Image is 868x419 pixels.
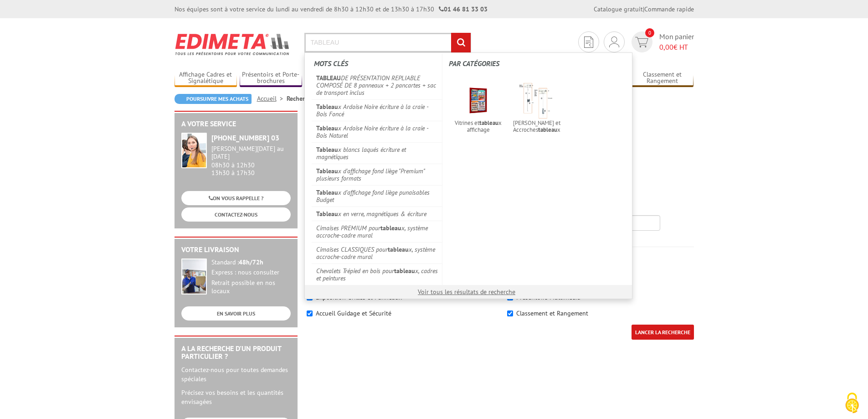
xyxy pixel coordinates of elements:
div: 08h30 à 12h30 13h30 à 17h30 [211,145,291,176]
div: Express : nous consulter [211,269,291,277]
a: [PERSON_NAME] et Accrochestableaux [508,79,566,136]
a: devis rapide 0 Mon panier 0,00€ HT [629,31,694,52]
a: Cimaises PREMIUM pourtableaux, système accroche-cadre mural [312,221,442,242]
div: Retrait possible en nos locaux [211,279,291,295]
input: Accueil Guidage et Sécurité [307,310,313,316]
a: Tableaux Ardoise Noire écriture à la craie - Bois Naturel [312,121,442,142]
em: tableau [479,119,498,127]
input: rechercher [451,33,471,52]
input: Classement et Rangement [507,310,513,316]
a: Affichage Cadres et Signalétique [175,71,237,86]
a: Vitrines ettableaux affichage [449,79,508,136]
div: | [594,5,694,14]
em: tableau [394,267,415,275]
img: Edimeta [175,27,291,61]
a: Tableaux d'affichage fond liège "Premium" plusieurs formats [312,164,442,185]
strong: 01 46 81 33 03 [439,5,488,13]
span: € HT [659,42,694,52]
a: Tableaux d'affichage fond liège punaisables Budget [312,185,442,207]
span: [PERSON_NAME] et Accroches x [510,119,564,133]
h2: A la recherche d'un produit particulier ? [181,345,291,361]
em: tableau [380,224,401,232]
a: Tableaux blancs laqués écriture et magnétiques [312,142,442,164]
img: devis rapide [635,37,648,47]
a: Présentoirs et Porte-brochures [240,71,303,86]
span: 0,00 [659,42,673,52]
img: vitrine_exterieur_rouge_4_feuilles_21704vn_1.jpg [459,82,497,119]
img: Cookies (fenêtre modale) [841,392,863,414]
a: Classement et Rangement [631,71,694,86]
em: Tableau [316,167,338,175]
label: Accueil Guidage et Sécurité [316,309,391,317]
span: Mon panier [659,31,694,52]
div: Rechercher un produit ou une référence... [304,52,632,299]
em: Tableau [316,145,338,154]
input: Rechercher un produit ou une référence... [304,33,471,52]
a: Commande rapide [644,5,694,13]
label: Exposition Grilles et Panneaux [316,293,402,301]
em: Tableau [316,103,338,111]
em: TABLEAU [316,74,341,82]
em: Tableau [316,188,338,197]
span: 0 [645,28,654,37]
div: Nos équipes sont à votre service du lundi au vendredi de 8h30 à 12h30 et de 13h30 à 17h30 [175,5,488,14]
h2: Votre livraison [181,246,291,254]
input: LANCER LA RECHERCHE [632,325,694,340]
em: tableau [538,126,557,134]
label: Par catégories [449,54,625,73]
img: widget-livraison.jpg [181,259,207,295]
a: Tableaux en verre, magnétiques & écriture [312,207,442,221]
h2: A votre service [181,120,291,128]
a: Catalogue gratuit [594,5,643,13]
p: Précisez vos besoins et les quantités envisagées [181,388,291,406]
li: Recherche avancée [287,94,339,103]
strong: 48h/72h [239,258,263,266]
a: EN SAVOIR PLUS [181,306,291,321]
span: Vitrines et x affichage [452,119,505,133]
a: CONTACTEZ-NOUS [181,207,291,222]
a: Tableaux Ardoise Noire écriture à la craie - Bois Foncé [312,99,442,121]
div: [PERSON_NAME][DATE] au [DATE] [211,145,291,160]
span: Mots clés [314,59,348,68]
a: Chevalets Trépied en bois pourtableaux, cadres et peintures [312,264,442,285]
img: cimaises.jpg [518,82,556,119]
strong: [PHONE_NUMBER] 03 [211,133,279,142]
a: Cimaises CLASSIQUES pourtableaux, système accroche-cadre mural [312,242,442,264]
div: Standard : [211,259,291,267]
img: widget-service.jpg [181,133,207,168]
button: Cookies (fenêtre modale) [836,388,868,419]
img: devis rapide [609,36,619,47]
a: Accueil [257,94,287,103]
img: devis rapide [584,36,593,48]
a: Poursuivre mes achats [175,94,252,104]
em: tableau [388,245,409,253]
a: Voir tous les résultats de recherche [418,288,515,296]
label: Classement et Rangement [516,309,588,317]
em: Tableau [316,210,338,218]
a: TABLEAUDE PRÉSENTATION REPLIABLE COMPOSÉ DE 8 panneaux + 2 pancartes + sac de transport inclus [312,71,442,99]
a: ON VOUS RAPPELLE ? [181,191,291,205]
label: Présentoirs Multimédia [516,293,580,301]
em: Tableau [316,124,338,132]
p: Contactez-nous pour toutes demandes spéciales [181,365,291,383]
